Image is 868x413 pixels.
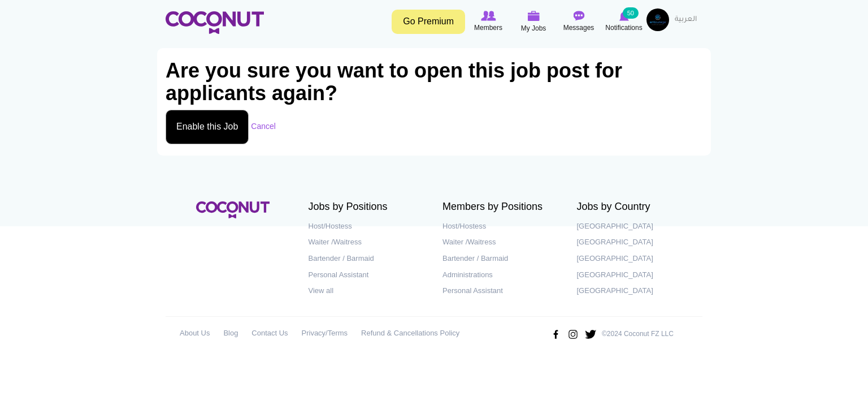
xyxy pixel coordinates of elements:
img: Home [166,11,264,34]
a: Host/Hostess [309,218,426,235]
img: Facebook [549,325,562,343]
small: 50 [623,7,639,19]
a: Go Premium [392,10,465,34]
h2: Members by Positions [442,201,560,213]
a: Bartender / Barmaid [309,251,426,267]
a: Contact Us [251,325,288,342]
span: Members [474,22,502,33]
a: Privacy/Terms [302,325,348,342]
a: [GEOGRAPHIC_DATA] [577,234,695,251]
button: Enable this Job [166,110,249,144]
h2: Jobs by Positions [309,201,426,213]
a: Host/Hostess [442,218,560,235]
p: ©2024 Coconut FZ LLC [602,329,674,339]
img: My Jobs [527,11,540,21]
a: [GEOGRAPHIC_DATA] [577,218,695,235]
a: About Us [180,325,210,342]
a: Cancel [251,122,276,131]
span: My Jobs [521,23,546,34]
a: Notifications Notifications 50 [601,8,646,35]
img: Messages [573,11,584,21]
a: [GEOGRAPHIC_DATA] [577,283,695,299]
a: Waiter /Waitress [442,234,560,251]
a: Administrations [442,267,560,283]
a: Personal Assistant [309,267,426,283]
a: View all [309,283,426,299]
a: Messages Messages [556,8,601,35]
a: Refund & Cancellations Policy [361,325,459,342]
a: Bartender / Barmaid [442,251,560,267]
h2: Jobs by Country [577,201,695,213]
span: Notifications [605,22,642,33]
img: Coconut [196,201,270,218]
a: [GEOGRAPHIC_DATA] [577,251,695,267]
span: Messages [563,22,594,33]
h1: Are you sure you want to open this job post for applicants again? [166,54,702,110]
a: Browse Members Members [466,8,511,35]
a: Blog [223,325,238,342]
a: Personal Assistant [442,283,560,299]
img: Notifications [619,11,629,21]
img: Browse Members [481,11,496,21]
img: Twitter [584,325,597,343]
a: My Jobs My Jobs [511,8,556,35]
a: العربية [669,8,702,31]
a: Waiter /Waitress [309,234,426,251]
a: [GEOGRAPHIC_DATA] [577,267,695,283]
img: Instagram [567,325,579,343]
